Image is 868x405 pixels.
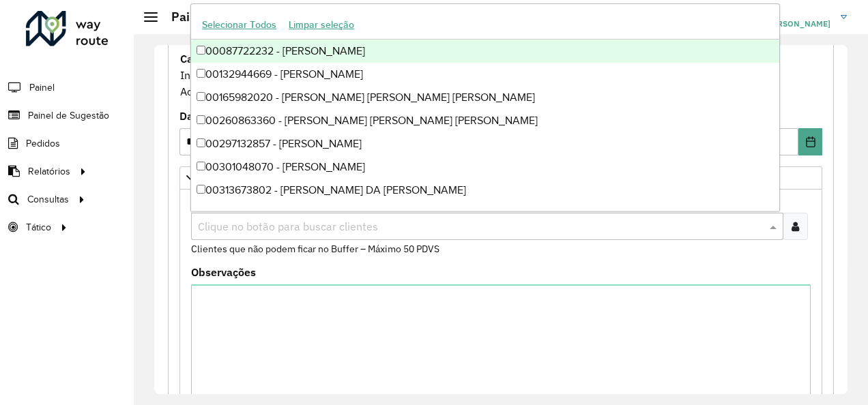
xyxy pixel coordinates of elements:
span: Painel [29,80,55,95]
div: 00297132857 - [PERSON_NAME] [191,132,779,155]
div: Informe a data de inicio, fim e preencha corretamente os campos abaixo. Ao final, você irá pré-vi... [179,50,822,100]
button: Choose Date [798,128,822,155]
h2: Painel de Sugestão - Criar registro [158,10,366,25]
div: 00301048070 - [PERSON_NAME] [191,155,779,179]
div: 00132944669 - [PERSON_NAME] [191,63,779,86]
ng-dropdown-panel: Options list [190,3,779,211]
label: Observações [191,264,256,280]
div: 00389038733 - [PERSON_NAME] [191,202,779,225]
button: Limpar seleção [283,14,360,35]
strong: Cadastro Painel de sugestão de roteirização: [180,52,405,65]
a: Priorizar Cliente - Não podem ficar no buffer [179,166,822,190]
div: 00313673802 - [PERSON_NAME] DA [PERSON_NAME] [191,179,779,202]
label: Data de Vigência Inicial [179,108,304,124]
small: Clientes que não podem ficar no Buffer – Máximo 50 PDVS [191,243,439,255]
span: Consultas [27,192,69,207]
div: 00165982020 - [PERSON_NAME] [PERSON_NAME] [PERSON_NAME] [191,86,779,109]
span: Painel de Sugestão [28,108,109,123]
div: 00260863360 - [PERSON_NAME] [PERSON_NAME] [PERSON_NAME] [191,109,779,132]
span: Tático [26,220,51,235]
div: 00087722232 - [PERSON_NAME] [191,40,779,63]
button: Selecionar Todos [196,14,283,35]
span: Relatórios [28,164,70,179]
span: Pedidos [26,136,60,151]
